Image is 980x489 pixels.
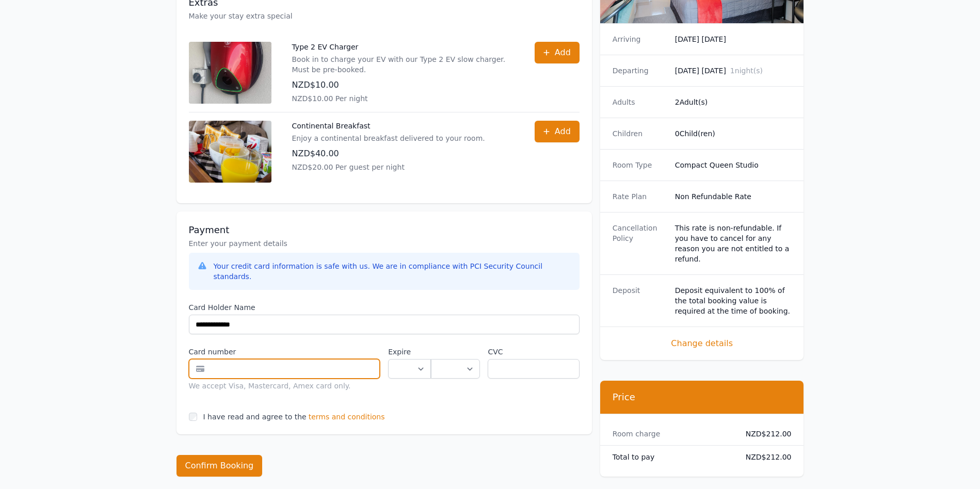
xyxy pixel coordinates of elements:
p: NZD$10.00 [292,79,514,91]
button: Add [535,42,580,63]
p: Enter your payment details [189,238,580,249]
p: NZD$20.00 Per guest per night [292,162,485,172]
button: Confirm Booking [176,455,263,477]
p: Type 2 EV Charger [292,42,514,52]
dd: [DATE] [DATE] [675,66,792,76]
dd: NZD$212.00 [737,452,792,462]
p: Continental Breakfast [292,121,485,131]
label: Card Holder Name [189,302,580,313]
img: Continental Breakfast [189,121,271,183]
span: Add [555,46,571,59]
span: Add [555,125,571,138]
dd: Deposit equivalent to 100% of the total booking value is required at the time of booking. [675,285,792,316]
dt: Arriving [613,34,667,44]
dt: Room Type [613,160,667,170]
dt: Cancellation Policy [613,223,667,264]
div: We accept Visa, Mastercard, Amex card only. [189,381,380,391]
label: I have read and agree to the [203,413,307,421]
dt: Total to pay [613,452,729,462]
dt: Deposit [613,285,667,316]
p: NZD$40.00 [292,148,485,160]
dd: 0 Child(ren) [675,128,792,139]
dd: Non Refundable Rate [675,191,792,202]
img: Type 2 EV Charger [189,42,271,104]
h3: Payment [189,224,580,236]
label: Expire [388,347,431,357]
span: 1 night(s) [730,67,763,75]
dt: Departing [613,66,667,76]
p: Make your stay extra special [189,11,580,21]
span: terms and conditions [309,412,385,422]
dd: Compact Queen Studio [675,160,792,170]
p: Book in to charge your EV with our Type 2 EV slow charger. Must be pre-booked. [292,54,514,75]
label: Card number [189,347,380,357]
div: Your credit card information is safe with us. We are in compliance with PCI Security Council stan... [214,261,571,282]
dd: [DATE] [DATE] [675,34,792,44]
label: CVC [488,347,579,357]
p: Enjoy a continental breakfast delivered to your room. [292,133,485,143]
span: Change details [613,337,792,350]
h3: Price [613,391,792,403]
dt: Children [613,128,667,139]
dd: 2 Adult(s) [675,97,792,107]
label: . [431,347,479,357]
p: NZD$10.00 Per night [292,93,514,104]
dt: Adults [613,97,667,107]
button: Add [535,121,580,142]
dt: Rate Plan [613,191,667,202]
dt: Room charge [613,429,729,439]
dd: NZD$212.00 [737,429,792,439]
div: This rate is non-refundable. If you have to cancel for any reason you are not entitled to a refund. [675,223,792,264]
